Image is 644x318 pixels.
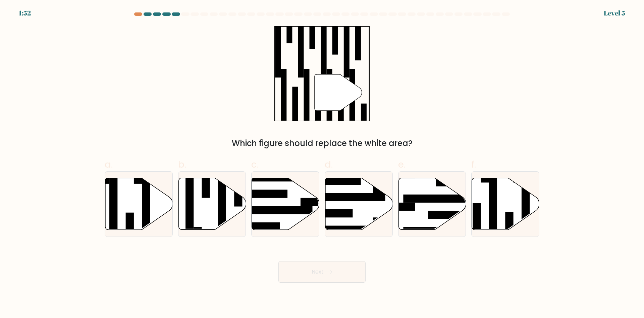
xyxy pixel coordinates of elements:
g: " [315,74,362,111]
div: Level 5 [604,8,625,18]
div: Which figure should replace the white area? [109,137,535,149]
span: a. [105,158,113,171]
div: 1:52 [19,8,31,18]
button: Next [278,261,366,283]
span: b. [178,158,186,171]
span: d. [325,158,333,171]
span: f. [471,158,476,171]
span: e. [398,158,406,171]
span: c. [251,158,259,171]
